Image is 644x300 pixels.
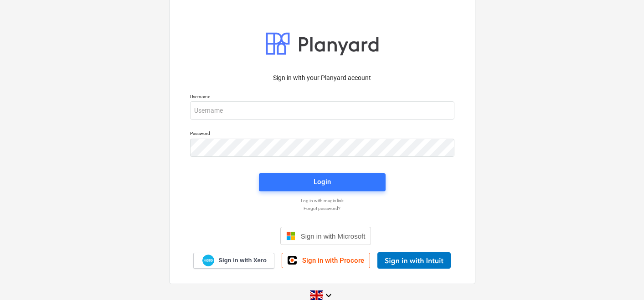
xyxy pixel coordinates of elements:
[314,176,331,188] div: Login
[218,256,266,265] span: Sign in with Xero
[190,101,454,120] input: Username
[193,253,274,269] a: Sign in with Xero
[259,173,386,191] button: Login
[190,94,454,101] p: Username
[185,205,459,211] a: Forgot password?
[202,255,214,267] img: Xero logo
[185,198,459,204] a: Log in with magic link
[190,73,454,83] p: Sign in with your Planyard account
[302,256,364,265] span: Sign in with Procore
[286,231,295,240] img: Microsoft logo
[190,130,454,138] p: Password
[301,232,366,240] span: Sign in with Microsoft
[282,253,370,268] a: Sign in with Procore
